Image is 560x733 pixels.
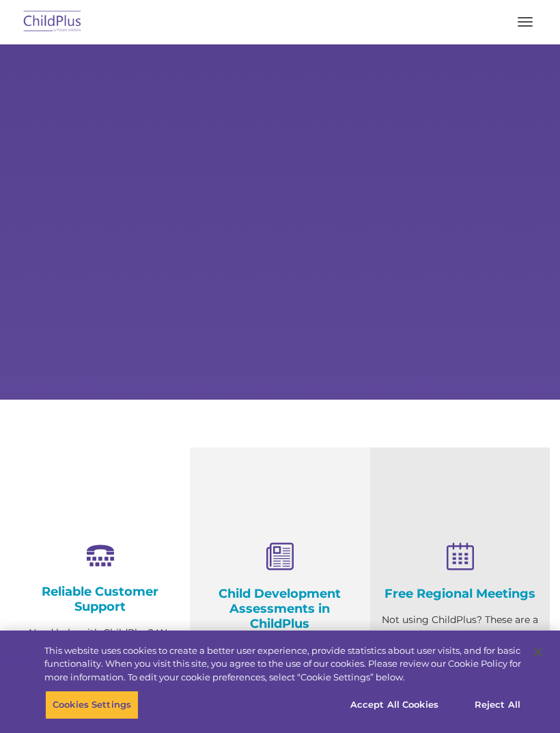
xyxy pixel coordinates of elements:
img: ChildPlus by Procare Solutions [20,6,85,38]
button: Cookies Settings [45,691,139,719]
button: Close [523,637,553,667]
p: Not using ChildPlus? These are a great opportunity to network and learn from ChildPlus users. Fin... [380,611,540,697]
h4: Reliable Customer Support [20,584,180,614]
h4: Child Development Assessments in ChildPlus [200,586,359,631]
button: Reject All [455,691,540,719]
h4: Free Regional Meetings [380,586,540,601]
div: This website uses cookies to create a better user experience, provide statistics about user visit... [44,644,521,684]
button: Accept All Cookies [343,691,446,719]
